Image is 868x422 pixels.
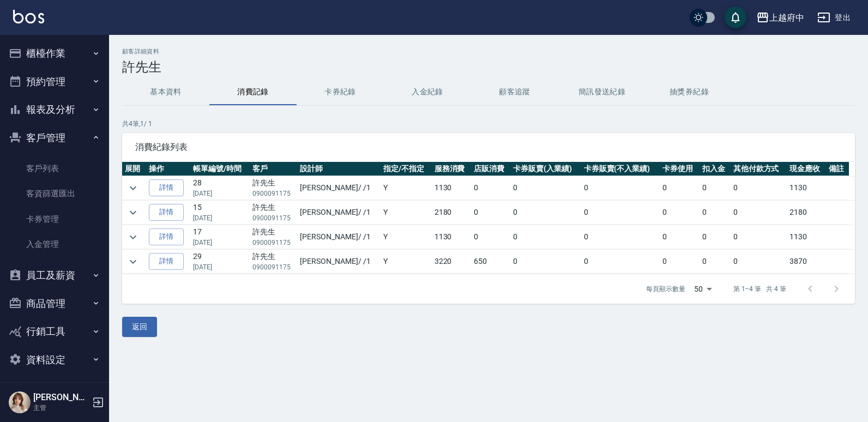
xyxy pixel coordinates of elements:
p: 共 4 筆, 1 / 1 [122,119,855,129]
td: 0 [660,250,699,274]
button: 消費記錄 [209,79,297,105]
td: 0 [731,225,787,249]
td: Y [381,250,431,274]
td: 0 [581,201,660,225]
td: [PERSON_NAME] / /1 [297,225,381,249]
button: 客戶管理 [4,124,105,152]
button: expand row [125,229,141,245]
td: 15 [190,201,250,225]
td: 1130 [432,176,471,200]
td: 0 [731,176,787,200]
th: 操作 [146,162,190,176]
th: 扣入金 [700,162,731,176]
p: [DATE] [193,238,247,248]
button: 抽獎券紀錄 [646,79,733,105]
td: 0 [581,225,660,249]
a: 詳情 [149,228,184,245]
td: 許先生 [250,176,298,200]
td: 0 [510,250,581,274]
img: Logo [13,10,44,23]
th: 卡券使用 [660,162,699,176]
button: expand row [125,254,141,270]
td: 許先生 [250,225,298,249]
td: 0 [660,225,699,249]
td: 0 [731,201,787,225]
a: 詳情 [149,179,184,196]
div: 50 [690,274,716,304]
th: 店販消費 [471,162,510,176]
td: 0 [731,250,787,274]
a: 入金管理 [4,232,105,257]
button: 資料設定 [4,346,105,374]
img: Person [9,391,31,413]
td: [PERSON_NAME] / /1 [297,176,381,200]
a: 客資篩選匯出 [4,181,105,206]
td: 0 [510,225,581,249]
div: 上越府中 [769,11,804,25]
button: 櫃檯作業 [4,39,105,68]
td: 650 [471,250,510,274]
th: 指定/不指定 [381,162,431,176]
button: save [725,7,746,28]
p: 第 1–4 筆 共 4 筆 [733,284,786,294]
p: [DATE] [193,189,247,198]
td: 0 [700,201,731,225]
button: 行銷工具 [4,317,105,346]
p: 每頁顯示數量 [646,284,685,294]
button: expand row [125,204,141,221]
td: 許先生 [250,250,298,274]
th: 設計師 [297,162,381,176]
td: 0 [700,225,731,249]
td: 0 [660,176,699,200]
td: 0 [510,176,581,200]
td: Y [381,201,431,225]
button: 返回 [122,317,157,337]
td: 0 [581,250,660,274]
th: 卡券販賣(不入業績) [581,162,660,176]
button: 登出 [813,8,855,28]
button: expand row [125,180,141,196]
a: 詳情 [149,204,184,221]
td: 0 [471,225,510,249]
th: 展開 [122,162,146,176]
td: [PERSON_NAME] / /1 [297,250,381,274]
p: 0900091175 [252,262,295,272]
button: 入金紀錄 [384,79,471,105]
td: 0 [700,176,731,200]
td: Y [381,225,431,249]
a: 卡券管理 [4,207,105,232]
th: 帳單編號/時間 [190,162,250,176]
td: 0 [581,176,660,200]
button: 報表及分析 [4,95,105,124]
p: 主管 [33,403,89,413]
td: 0 [510,201,581,225]
td: 0 [471,201,510,225]
td: 1130 [432,225,471,249]
td: 0 [660,201,699,225]
button: 商品管理 [4,290,105,318]
th: 現金應收 [787,162,826,176]
button: 基本資料 [122,79,209,105]
p: [DATE] [193,262,247,272]
th: 客戶 [250,162,298,176]
td: 許先生 [250,201,298,225]
td: 2180 [432,201,471,225]
td: 1130 [787,225,826,249]
p: 0900091175 [252,189,295,198]
a: 客戶列表 [4,156,105,181]
td: 3220 [432,250,471,274]
p: [DATE] [193,213,247,223]
td: 0 [471,176,510,200]
td: 28 [190,176,250,200]
a: 詳情 [149,253,184,270]
button: 簡訊發送紀錄 [558,79,646,105]
button: 預約管理 [4,68,105,96]
th: 卡券販賣(入業績) [510,162,581,176]
span: 消費紀錄列表 [135,142,842,153]
td: 17 [190,225,250,249]
button: 顧客追蹤 [471,79,558,105]
td: 1130 [787,176,826,200]
td: 29 [190,250,250,274]
button: 員工及薪資 [4,261,105,290]
th: 服務消費 [432,162,471,176]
